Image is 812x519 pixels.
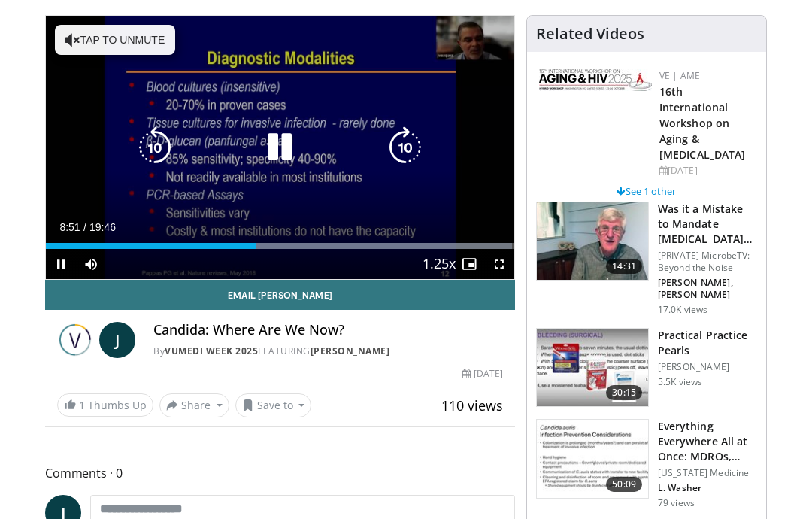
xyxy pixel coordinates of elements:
[537,202,648,281] img: f91047f4-3b1b-4007-8c78-6eacab5e8334.150x105_q85_crop-smart_upscale.jpg
[659,69,700,82] a: VE | AME
[99,322,135,358] a: J
[45,463,515,483] span: Comments 0
[658,361,757,373] p: [PERSON_NAME]
[536,25,644,43] h4: Related Videos
[46,243,514,249] div: Progress Bar
[658,497,695,509] p: 79 views
[536,328,757,408] a: 30:15 Practical Practice Pearls [PERSON_NAME] 5.5K views
[235,393,312,417] button: Save to
[659,84,745,162] a: 16th International Workshop on Aging & [MEDICAL_DATA]
[658,419,757,464] h3: Everything Everywhere All at Once: MDROs, [MEDICAL_DATA] and Clostrid…
[658,250,757,274] p: [PRIVATE] MicrobeTV: Beyond the Noise
[659,164,754,178] div: [DATE]
[76,249,106,279] button: Mute
[57,393,153,417] a: 1 Thumbs Up
[45,280,515,310] a: Email [PERSON_NAME]
[537,420,648,498] img: 590c3df7-196e-490d-83c6-10032953bd9f.150x105_q85_crop-smart_upscale.jpg
[539,69,652,91] img: bc2467d1-3f88-49dc-9c22-fa3546bada9e.png.150x105_q85_autocrop_double_scale_upscale_version-0.2.jpg
[484,249,514,279] button: Fullscreen
[606,259,642,274] span: 14:31
[658,277,757,301] p: [PERSON_NAME], [PERSON_NAME]
[89,221,116,233] span: 19:46
[46,16,514,279] video-js: Video Player
[159,393,229,417] button: Share
[79,398,85,412] span: 1
[153,322,503,338] h4: Candida: Where Are We Now?
[462,367,503,381] div: [DATE]
[153,344,503,358] div: By FEATURING
[536,419,757,509] a: 50:09 Everything Everywhere All at Once: MDROs, [MEDICAL_DATA] and Clostrid… [US_STATE] Medicine ...
[658,202,757,247] h3: Was it a Mistake to Mandate [MEDICAL_DATA] Vaccines?
[606,477,642,492] span: 50:09
[83,221,86,233] span: /
[57,322,93,358] img: Vumedi Week 2025
[55,25,175,55] button: Tap to unmute
[617,184,676,198] a: See 1 other
[536,202,757,316] a: 14:31 Was it a Mistake to Mandate [MEDICAL_DATA] Vaccines? [PRIVATE] MicrobeTV: Beyond the Noise ...
[658,482,757,494] p: L. Washer
[311,344,390,357] a: [PERSON_NAME]
[441,396,503,414] span: 110 views
[658,376,702,388] p: 5.5K views
[606,385,642,400] span: 30:15
[658,328,757,358] h3: Practical Practice Pearls
[59,221,80,233] span: 8:51
[165,344,258,357] a: Vumedi Week 2025
[537,329,648,407] img: e954cc68-b8ad-467a-b756-b9b49831c129.150x105_q85_crop-smart_upscale.jpg
[658,467,757,479] p: [US_STATE] Medicine
[454,249,484,279] button: Enable picture-in-picture mode
[424,249,454,279] button: Playback Rate
[46,249,76,279] button: Pause
[658,304,707,316] p: 17.0K views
